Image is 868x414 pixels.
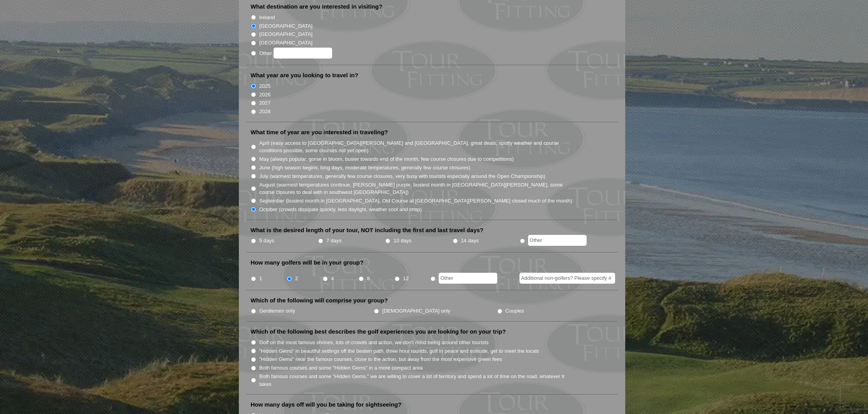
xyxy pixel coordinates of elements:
[251,71,358,79] label: What year are you looking to travel in?
[251,328,506,336] label: Which of the following best describes the golf experiences you are looking for on your trip?
[259,139,573,155] label: April (easy access to [GEOGRAPHIC_DATA][PERSON_NAME] and [GEOGRAPHIC_DATA], great deals, spotty w...
[274,48,332,59] input: Other:
[259,373,573,388] label: Both famous courses and some "Hidden Gems," we are willing to cover a lot of territory and spend ...
[259,355,502,363] label: "Hidden Gems" near the famous courses, close to the action, but away from the most expensive gree...
[295,275,298,283] label: 2
[259,347,539,355] label: "Hidden Gems" in beautiful settings off the beaten path, three hour rounds, golf in peace and sol...
[403,275,409,283] label: 12
[259,275,262,283] label: 1
[251,401,402,409] label: How many days off will you be taking for sightseeing?
[259,339,489,346] label: Golf on the most famous shrines, lots of crowds and action, we don't mind being around other tour...
[461,237,479,245] label: 14 days
[528,235,587,246] input: Other
[331,275,334,283] label: 4
[259,39,312,47] label: [GEOGRAPHIC_DATA]
[259,164,470,172] label: June (high season begins, long days, moderate temperatures, generally few course closures)
[259,82,270,90] label: 2025
[259,237,274,245] label: 5 days
[259,14,275,21] label: Ireland
[251,226,484,234] label: What is the desired length of your tour, NOT including the first and last travel days?
[259,155,514,163] label: May (always popular, gorse in bloom, busier towards end of the month, few course closures due to ...
[259,197,572,205] label: September (busiest month in [GEOGRAPHIC_DATA], Old Course at [GEOGRAPHIC_DATA][PERSON_NAME] close...
[439,273,497,284] input: Other
[251,3,382,11] label: What destination are you interested in visiting?
[394,237,412,245] label: 10 days
[259,364,423,372] label: Both famous courses and some "Hidden Gems" in a more compact area
[326,237,342,245] label: 7 days
[259,172,545,180] label: July (warmest temperatures, generally few course closures, very busy with tourists especially aro...
[505,307,524,315] label: Couples
[259,206,422,213] label: October (crowds dissipate quickly, less daylight, weather cool and crisp)
[259,30,312,38] label: [GEOGRAPHIC_DATA]
[259,108,270,115] label: 2028
[367,275,370,283] label: 8
[251,297,388,304] label: Which of the following will comprise your group?
[259,99,270,107] label: 2027
[259,22,312,30] label: [GEOGRAPHIC_DATA]
[259,181,573,196] label: August (warmest temperatures continue, [PERSON_NAME] purple, busiest month in [GEOGRAPHIC_DATA][P...
[259,91,270,99] label: 2026
[259,48,332,59] label: Other:
[259,307,295,315] label: Gentlemen only
[251,259,363,267] label: How many golfers will be in your group?
[382,307,450,315] label: [DEMOGRAPHIC_DATA] only
[251,128,388,136] label: What time of year are you interested in traveling?
[519,273,615,284] input: Additional non-golfers? Please specify #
